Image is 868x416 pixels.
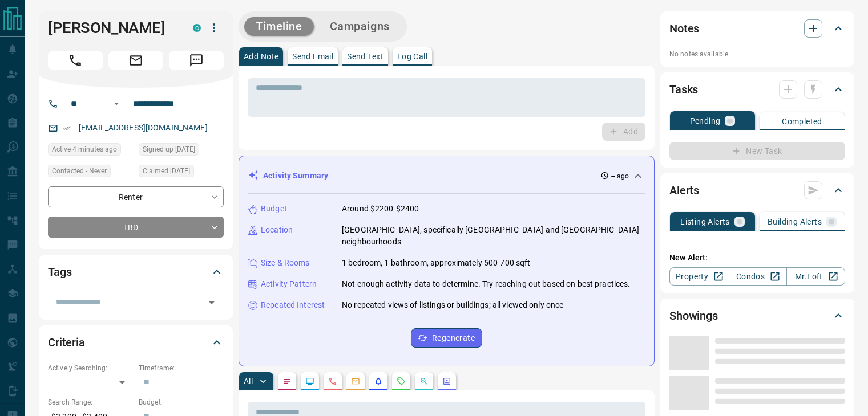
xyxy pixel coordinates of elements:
[263,170,328,182] p: Activity Summary
[318,17,401,36] button: Campaigns
[669,302,845,329] div: Showings
[139,363,224,373] p: Timeframe:
[328,377,337,386] svg: Calls
[48,263,71,281] h2: Tags
[48,363,133,373] p: Actively Searching:
[248,165,645,186] div: Activity Summary-- ago
[261,224,293,236] p: Location
[244,17,314,36] button: Timeline
[52,144,117,155] span: Active 4 minutes ago
[143,144,195,155] span: Signed up [DATE]
[411,328,482,348] button: Regenerate
[669,267,728,286] a: Property
[680,218,730,226] p: Listing Alerts
[139,397,224,407] p: Budget:
[282,377,292,386] svg: Notes
[48,217,224,238] div: TBD
[48,19,176,37] h1: [PERSON_NAME]
[728,267,786,286] a: Condos
[397,52,427,60] p: Log Call
[669,252,845,264] p: New Alert:
[669,19,699,38] h2: Notes
[347,52,383,60] p: Send Text
[768,218,822,226] p: Building Alerts
[193,24,201,32] div: condos.ca
[342,257,530,269] p: 1 bedroom, 1 bathroom, approximately 500-700 sqft
[261,203,287,215] p: Budget
[261,278,317,290] p: Activity Pattern
[669,307,718,325] h2: Showings
[52,165,107,177] span: Contacted - Never
[351,377,360,386] svg: Emails
[48,333,85,352] h2: Criteria
[292,52,333,60] p: Send Email
[169,51,224,70] span: Message
[139,143,224,159] div: Fri May 09 2025
[442,377,451,386] svg: Agent Actions
[782,117,822,125] p: Completed
[342,299,563,311] p: No repeated views of listings or buildings; all viewed only once
[108,51,163,70] span: Email
[79,123,208,132] a: [EMAIL_ADDRESS][DOMAIN_NAME]
[139,165,224,181] div: Mon May 12 2025
[48,329,224,356] div: Criteria
[669,15,845,42] div: Notes
[611,171,629,181] p: -- ago
[342,278,631,290] p: Not enough activity data to determine. Try reaching out based on best practices.
[305,377,314,386] svg: Lead Browsing Activity
[342,203,419,215] p: Around $2200-$2400
[261,257,310,269] p: Size & Rooms
[342,224,645,248] p: [GEOGRAPHIC_DATA], specifically [GEOGRAPHIC_DATA] and [GEOGRAPHIC_DATA] neighbourhoods
[669,49,845,59] p: No notes available
[110,97,123,111] button: Open
[374,377,383,386] svg: Listing Alerts
[48,258,224,286] div: Tags
[244,52,278,60] p: Add Note
[419,377,429,386] svg: Opportunities
[690,117,721,125] p: Pending
[63,124,71,132] svg: Email Verified
[669,80,698,99] h2: Tasks
[786,267,845,286] a: Mr.Loft
[48,397,133,407] p: Search Range:
[48,186,224,207] div: Renter
[669,76,845,103] div: Tasks
[48,51,103,70] span: Call
[261,299,325,311] p: Repeated Interest
[204,295,220,311] button: Open
[669,181,699,199] h2: Alerts
[397,377,406,386] svg: Requests
[244,377,253,385] p: All
[669,177,845,204] div: Alerts
[48,143,133,159] div: Sat Sep 13 2025
[143,165,190,177] span: Claimed [DATE]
